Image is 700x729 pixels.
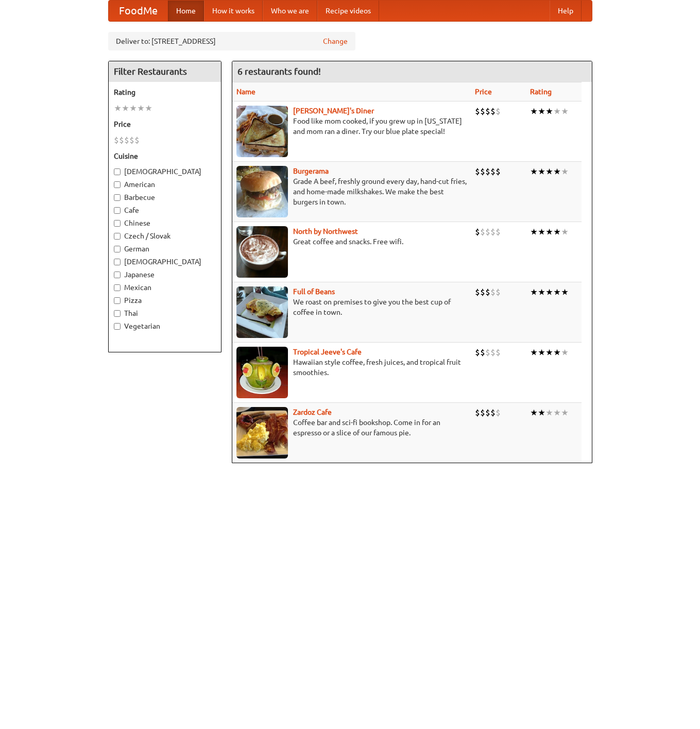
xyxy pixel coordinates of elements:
[538,226,545,238] li: ★
[480,347,485,358] li: $
[236,236,467,247] p: Great coffee and snacks. Free wifi.
[236,166,288,217] img: burgerama.jpg
[530,347,538,358] li: ★
[496,166,501,177] li: $
[490,226,496,238] li: $
[496,226,501,238] li: $
[538,106,545,117] li: ★
[114,269,216,280] label: Japanese
[114,207,121,214] input: Cafe
[553,226,561,238] li: ★
[545,226,553,238] li: ★
[530,106,538,117] li: ★
[236,106,288,157] img: sallys.jpg
[485,286,490,298] li: $
[317,1,379,21] a: Recipe videos
[129,103,137,114] li: ★
[490,106,496,117] li: $
[114,246,121,252] input: German
[114,231,216,241] label: Czech / Slovak
[530,286,538,298] li: ★
[293,287,335,296] a: Full of Beans
[114,218,216,228] label: Chinese
[114,166,216,177] label: [DEMOGRAPHIC_DATA]
[485,407,490,418] li: $
[145,103,152,114] li: ★
[485,106,490,117] li: $
[108,32,355,50] div: Deliver to: [STREET_ADDRESS]
[480,407,485,418] li: $
[122,103,129,114] li: ★
[485,226,490,238] li: $
[553,407,561,418] li: ★
[561,106,569,117] li: ★
[114,181,121,188] input: American
[114,321,216,331] label: Vegetarian
[475,347,480,358] li: $
[236,286,288,338] img: beans.jpg
[236,347,288,398] img: jeeves.jpg
[538,286,545,298] li: ★
[496,286,501,298] li: $
[496,407,501,418] li: $
[114,257,216,267] label: [DEMOGRAPHIC_DATA]
[236,297,467,317] p: We roast on premises to give you the best cup of coffee in town.
[236,226,288,278] img: north.jpg
[114,220,121,227] input: Chinese
[109,61,221,82] h4: Filter Restaurants
[109,1,168,21] a: FoodMe
[237,66,321,76] ng-pluralize: 6 restaurants found!
[475,166,480,177] li: $
[114,192,216,202] label: Barbecue
[236,116,467,137] p: Food like mom cooked, if you grew up in [US_STATE] and mom ran a diner. Try our blue plate special!
[475,286,480,298] li: $
[530,166,538,177] li: ★
[293,167,329,175] a: Burgerama
[114,272,121,278] input: Japanese
[475,407,480,418] li: $
[553,166,561,177] li: ★
[236,88,255,96] a: Name
[168,1,204,21] a: Home
[545,106,553,117] li: ★
[114,179,216,190] label: American
[114,323,121,330] input: Vegetarian
[545,407,553,418] li: ★
[124,134,129,146] li: $
[545,286,553,298] li: ★
[134,134,140,146] li: $
[485,166,490,177] li: $
[561,166,569,177] li: ★
[114,194,121,201] input: Barbecue
[480,286,485,298] li: $
[553,286,561,298] li: ★
[114,310,121,317] input: Thai
[236,357,467,378] p: Hawaiian style coffee, fresh juices, and tropical fruit smoothies.
[114,151,216,161] h5: Cuisine
[114,282,216,293] label: Mexican
[293,227,358,235] a: North by Northwest
[538,407,545,418] li: ★
[323,36,348,46] a: Change
[545,347,553,358] li: ★
[538,166,545,177] li: ★
[293,408,332,416] a: Zardoz Cafe
[293,107,374,115] a: [PERSON_NAME]'s Diner
[561,226,569,238] li: ★
[119,134,124,146] li: $
[485,347,490,358] li: $
[293,348,362,356] a: Tropical Jeeve's Cafe
[490,347,496,358] li: $
[475,106,480,117] li: $
[561,347,569,358] li: ★
[114,103,122,114] li: ★
[236,417,467,438] p: Coffee bar and sci-fi bookshop. Come in for an espresso or a slice of our famous pie.
[530,407,538,418] li: ★
[490,407,496,418] li: $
